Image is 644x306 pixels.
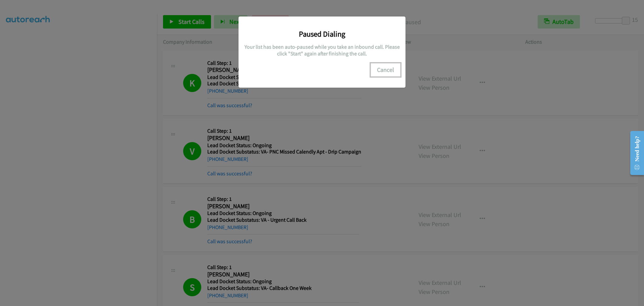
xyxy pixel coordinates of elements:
[371,63,400,77] button: Cancel
[244,29,400,39] h3: Paused Dialing
[625,126,644,180] iframe: Resource Center
[244,44,400,57] h5: Your list has been auto-paused while you take an inbound call. Please click "Start" again after f...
